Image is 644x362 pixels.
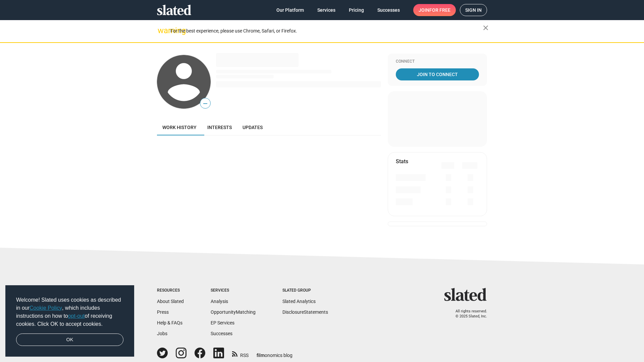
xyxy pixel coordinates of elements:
[16,334,123,346] a: dismiss cookie message
[207,125,232,130] span: Interests
[460,4,487,16] a: Sign in
[271,4,309,16] a: Our Platform
[397,68,478,80] span: Join To Connect
[282,288,328,293] div: Slated Group
[237,119,268,135] a: Updates
[157,119,202,135] a: Work history
[68,313,85,319] a: opt-out
[202,119,237,135] a: Interests
[5,285,134,357] div: cookieconsent
[448,309,487,319] p: All rights reserved. © 2025 Slated, Inc.
[243,125,263,130] span: Updates
[282,299,316,304] a: Slated Analytics
[419,4,450,16] span: Join
[232,348,249,359] a: RSS
[211,299,228,304] a: Analysis
[465,4,482,16] span: Sign in
[482,24,490,32] mat-icon: close
[30,305,62,311] a: Cookie Policy
[377,4,400,16] span: Successes
[396,68,479,80] a: Join To Connect
[257,353,265,358] span: film
[396,59,479,64] div: Connect
[317,4,335,16] span: Services
[349,4,364,16] span: Pricing
[211,320,234,325] a: EP Services
[157,299,184,304] a: About Slated
[372,4,405,16] a: Successes
[429,4,450,16] span: for free
[158,26,166,35] mat-icon: warning
[200,99,210,108] span: —
[396,158,408,165] mat-card-title: Stats
[162,125,197,130] span: Work history
[157,309,169,315] a: Press
[276,4,304,16] span: Our Platform
[157,288,184,293] div: Resources
[343,4,369,16] a: Pricing
[16,296,123,328] span: Welcome! Slated uses cookies as described in our , which includes instructions on how to of recei...
[211,331,232,336] a: Successes
[211,288,256,293] div: Services
[157,320,182,325] a: Help & FAQs
[170,26,483,36] div: For the best experience, please use Chrome, Safari, or Firefox.
[312,4,341,16] a: Services
[413,4,456,16] a: Joinfor free
[257,347,292,359] a: filmonomics blog
[211,309,256,315] a: OpportunityMatching
[282,309,328,315] a: DisclosureStatements
[157,331,167,336] a: Jobs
